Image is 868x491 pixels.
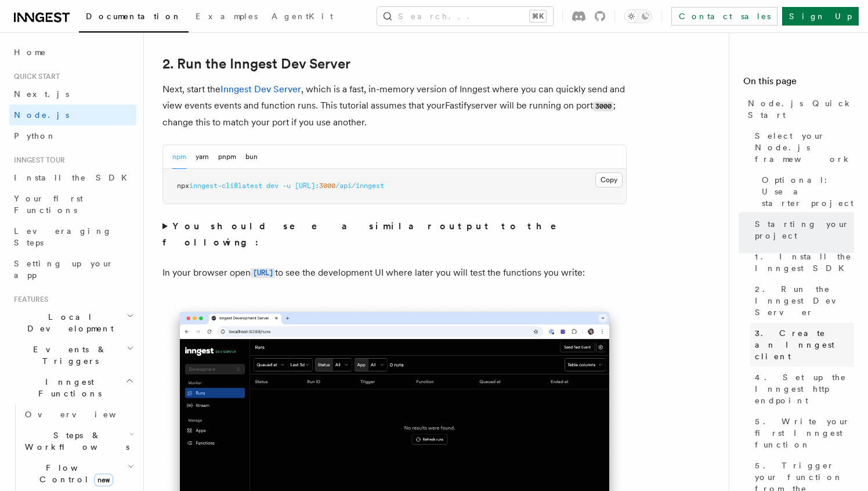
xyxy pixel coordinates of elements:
[20,462,128,485] span: Flow Control
[14,110,69,120] span: Node.js
[593,102,613,111] code: 3000
[9,156,65,165] span: Inngest tour
[755,283,854,318] span: 2. Run the Inngest Dev Server
[196,145,209,169] button: yarn
[750,125,854,169] a: Select your Node.js framework
[9,104,136,125] a: Node.js
[272,12,333,21] span: AgentKit
[162,265,627,281] p: In your browser open to see the development UI where later you will test the functions you write:
[755,416,854,450] span: 5. Write your first Inngest function
[9,42,136,63] a: Home
[755,327,854,362] span: 3. Create an Inngest client
[14,226,112,247] span: Leveraging Steps
[196,12,258,21] span: Examples
[86,12,182,21] span: Documentation
[750,246,854,279] a: 1. Install the Inngest SDK
[9,125,136,146] a: Python
[177,182,189,190] span: npx
[377,7,553,26] button: Search...⌘K
[595,172,623,187] button: Copy
[757,169,854,214] a: Optional: Use a starter project
[755,371,854,406] span: 4. Set up the Inngest http endpoint
[9,295,48,304] span: Features
[9,376,125,399] span: Inngest Functions
[162,218,627,251] summary: You should see a similar output to the following:
[189,182,262,190] span: inngest-cli@latest
[750,214,854,246] a: Starting your project
[319,182,335,190] span: 3000
[251,267,275,278] a: [URL]
[20,457,136,490] button: Flow Controlnew
[265,3,340,31] a: AgentKit
[25,410,144,419] span: Overview
[782,7,859,26] a: Sign Up
[750,323,854,367] a: 3. Create an Inngest client
[20,404,136,425] a: Overview
[743,93,854,125] a: Node.js Quick Start
[283,182,291,190] span: -u
[762,174,854,209] span: Optional: Use a starter project
[750,367,854,411] a: 4. Set up the Inngest http endpoint
[14,173,134,182] span: Install the SDK
[9,221,136,253] a: Leveraging Steps
[743,74,854,93] h4: On this page
[172,145,186,169] button: npm
[530,10,546,22] kbd: ⌘K
[9,188,136,221] a: Your first Functions
[14,131,56,140] span: Python
[14,194,83,215] span: Your first Functions
[220,84,301,95] a: Inngest Dev Server
[20,425,136,457] button: Steps & Workflows
[9,84,136,104] a: Next.js
[9,167,136,188] a: Install the SDK
[14,89,69,99] span: Next.js
[14,46,46,58] span: Home
[79,3,189,33] a: Documentation
[9,311,126,334] span: Local Development
[748,98,854,121] span: Node.js Quick Start
[162,221,573,248] strong: You should see a similar output to the following:
[94,474,113,486] span: new
[755,130,854,165] span: Select your Node.js framework
[189,3,265,31] a: Examples
[750,411,854,455] a: 5. Write your first Inngest function
[755,251,854,274] span: 1. Install the Inngest SDK
[20,429,129,453] span: Steps & Workflows
[295,182,319,190] span: [URL]:
[9,371,136,404] button: Inngest Functions
[9,72,60,81] span: Quick start
[624,9,652,23] button: Toggle dark mode
[266,182,279,190] span: dev
[162,81,627,131] p: Next, start the , which is a fast, in-memory version of Inngest where you can quickly send and vi...
[9,339,136,371] button: Events & Triggers
[755,218,854,241] span: Starting your project
[14,259,114,280] span: Setting up your app
[251,268,275,278] code: [URL]
[218,145,236,169] button: pnpm
[335,182,384,190] span: /api/inngest
[9,253,136,286] a: Setting up your app
[162,56,350,72] a: 2. Run the Inngest Dev Server
[245,145,258,169] button: bun
[9,344,126,367] span: Events & Triggers
[750,279,854,323] a: 2. Run the Inngest Dev Server
[671,7,777,26] a: Contact sales
[9,306,136,339] button: Local Development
